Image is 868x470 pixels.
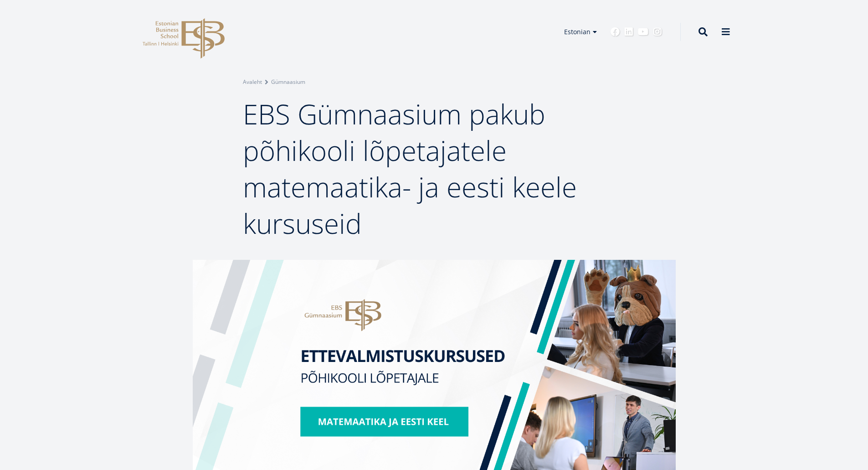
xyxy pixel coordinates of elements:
[611,27,620,36] a: Facebook
[624,27,633,36] a: Linkedin
[271,77,305,87] a: Gümnaasium
[243,95,577,242] span: EBS Gümnaasium pakub põhikooli lõpetajatele matemaatika- ja eesti keele kursuseid
[243,77,262,87] a: Avaleht
[638,27,648,36] a: Youtube
[653,27,662,36] a: Instagram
